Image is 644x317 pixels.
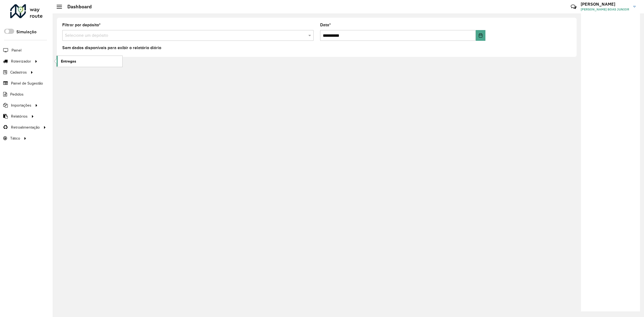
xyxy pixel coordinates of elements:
[61,59,76,64] span: Entregas
[11,114,28,119] span: Relatórios
[62,22,101,28] label: Filtrar por depósito
[11,103,31,108] span: Importações
[10,136,20,141] span: Tático
[57,56,122,67] a: Entregas
[10,70,27,75] span: Cadastros
[581,7,629,12] span: [PERSON_NAME] BOAS JUNIOR
[62,45,161,51] label: Sem dados disponíveis para exibir o relatório diário
[320,22,331,28] label: Data
[12,48,21,53] span: Painel
[11,125,40,130] span: Retroalimentação
[16,29,36,35] label: Simulação
[11,59,31,64] span: Roteirizador
[581,2,629,7] h3: [PERSON_NAME]
[568,1,579,13] a: Contato Rápido
[10,92,24,97] span: Pedidos
[476,30,485,41] button: Choose Date
[62,4,92,10] h2: Dashboard
[11,81,43,86] span: Painel de Sugestão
